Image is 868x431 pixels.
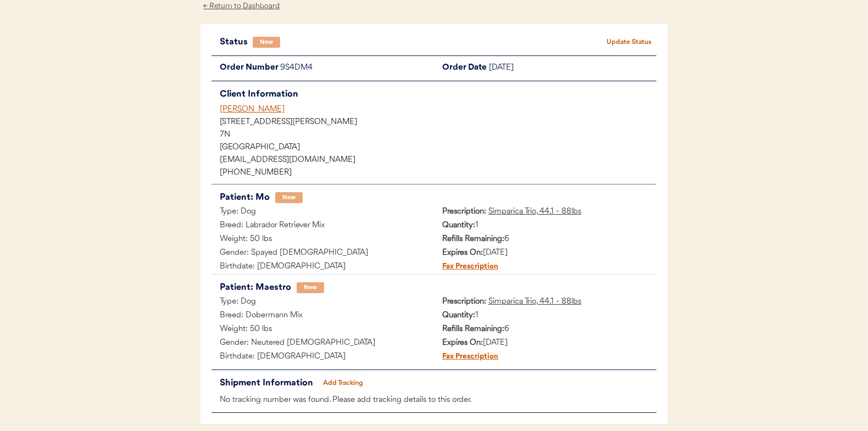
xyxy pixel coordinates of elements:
[434,219,656,233] div: 1
[434,323,656,337] div: 6
[488,298,581,306] u: Simparica Trio, 44.1 - 88lbs
[442,221,475,230] strong: Quantity:
[212,350,434,364] div: Birthdate: [DEMOGRAPHIC_DATA]
[434,260,498,274] div: Fax Prescription
[220,169,656,177] div: [PHONE_NUMBER]
[434,309,656,323] div: 1
[220,131,656,139] div: 7N
[220,104,656,115] div: [PERSON_NAME]
[434,337,656,350] div: [DATE]
[212,205,434,219] div: Type: Dog
[212,323,434,337] div: Weight: 50 lbs
[220,156,656,164] div: [EMAIL_ADDRESS][DOMAIN_NAME]
[220,280,291,295] div: Patient: Maestro
[442,339,483,347] strong: Expires On:
[212,260,434,274] div: Birthdate: [DEMOGRAPHIC_DATA]
[442,249,483,257] strong: Expires On:
[212,61,280,75] div: Order Number
[220,35,253,50] div: Status
[280,61,434,75] div: 9S4DM4
[212,337,434,350] div: Gender: Neutered [DEMOGRAPHIC_DATA]
[212,295,434,309] div: Type: Dog
[434,233,656,247] div: 6
[220,144,656,152] div: [GEOGRAPHIC_DATA]
[442,208,486,216] strong: Prescription:
[212,233,434,247] div: Weight: 50 lbs
[442,311,475,320] strong: Quantity:
[434,61,489,75] div: Order Date
[220,376,316,391] div: Shipment Information
[442,235,504,243] strong: Refills Remaining:
[220,87,656,102] div: Client Information
[220,119,656,126] div: [STREET_ADDRESS][PERSON_NAME]
[212,309,434,323] div: Breed: Dobermann Mix
[434,350,498,364] div: Fax Prescription
[220,190,270,205] div: Patient: Mo
[316,376,371,391] button: Add Tracking
[442,325,504,333] strong: Refills Remaining:
[212,394,656,407] div: No tracking number was found. Please add tracking details to this order.
[488,208,581,216] u: Simparica Trio, 44.1 - 88lbs
[434,247,656,260] div: [DATE]
[489,61,656,75] div: [DATE]
[212,219,434,233] div: Breed: Labrador Retriever Mix
[602,35,656,50] button: Update Status
[212,247,434,260] div: Gender: Spayed [DEMOGRAPHIC_DATA]
[442,298,486,306] strong: Prescription:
